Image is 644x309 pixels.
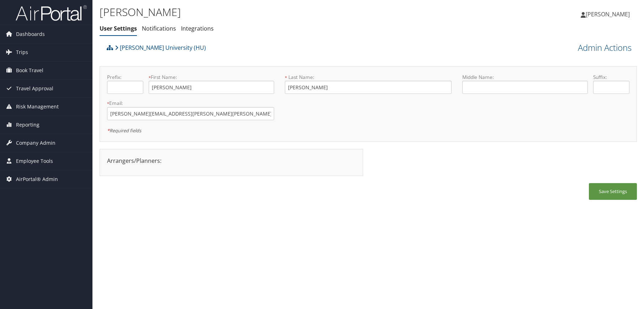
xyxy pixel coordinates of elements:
[589,183,637,200] button: Save Settings
[142,25,176,32] a: Notifications
[16,98,59,116] span: Risk Management
[578,42,632,54] a: Admin Actions
[16,62,43,79] span: Book Travel
[16,134,55,152] span: Company Admin
[16,43,28,61] span: Trips
[149,74,274,81] label: First Name:
[16,170,58,188] span: AirPortal® Admin
[593,74,629,81] label: Suffix:
[102,156,361,165] div: Arrangers/Planners:
[100,5,458,20] h1: [PERSON_NAME]
[16,5,87,21] img: airportal-logo.png
[100,25,137,32] a: User Settings
[586,10,630,18] span: [PERSON_NAME]
[181,25,214,32] a: Integrations
[107,100,274,107] label: Email:
[462,74,587,81] label: Middle Name:
[285,74,452,81] label: Last Name:
[581,4,637,25] a: [PERSON_NAME]
[16,25,45,43] span: Dashboards
[16,152,53,170] span: Employee Tools
[107,127,141,134] em: Required fields
[16,80,53,97] span: Travel Approval
[107,74,143,81] label: Prefix:
[16,116,39,134] span: Reporting
[115,41,206,55] a: [PERSON_NAME] University (HU)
